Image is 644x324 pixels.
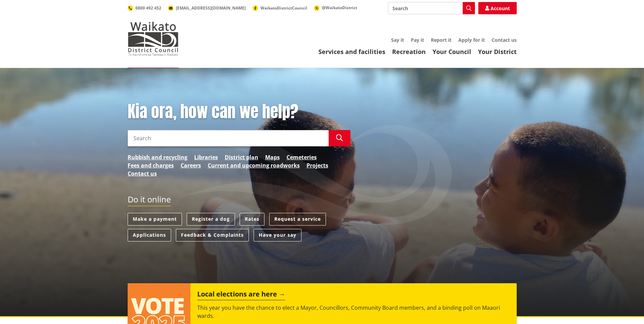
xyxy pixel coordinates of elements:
[287,153,317,161] a: Cemeteries
[322,5,357,11] span: @WaikatoDistrict
[314,5,357,11] a: @WaikatoDistrict
[391,37,404,43] a: Say it
[431,37,452,43] a: Report it
[269,213,326,226] a: Request a service
[478,48,517,56] a: Your District
[197,304,510,320] p: This year you have the chance to elect a Mayor, Councillors, Community Board members, and a bindi...
[135,5,161,11] span: 0800 492 452
[128,213,182,226] a: Make a payment
[128,102,350,122] h1: Kia ora, how can we help?
[176,5,246,11] span: [EMAIL_ADDRESS][DOMAIN_NAME]
[388,2,475,14] input: Search input
[128,5,161,11] a: 0800 492 452
[168,5,246,11] a: [EMAIL_ADDRESS][DOMAIN_NAME]
[225,153,258,161] a: District plan
[392,48,426,56] a: Recreation
[197,290,285,300] h2: Local elections are here
[128,161,174,169] a: Fees and charges
[128,22,179,56] img: Waikato District Council - Te Kaunihera aa Takiwaa o Waikato
[433,48,471,56] a: Your Council
[128,195,171,206] h2: Do it online
[492,37,517,43] a: Contact us
[128,229,171,241] a: Applications
[254,229,301,241] a: Have your say
[265,153,280,161] a: Maps
[176,229,249,241] a: Feedback & Complaints
[307,161,328,169] a: Projects
[128,153,187,161] a: Rubbish and recycling
[128,169,157,178] a: Contact us
[128,130,329,146] input: Search input
[194,153,218,161] a: Libraries
[187,213,235,226] a: Register a dog
[253,5,307,11] a: WaikatoDistrictCouncil
[411,37,424,43] a: Pay it
[260,5,307,11] span: WaikatoDistrictCouncil
[181,161,201,169] a: Careers
[240,213,264,226] a: Rates
[458,37,485,43] a: Apply for it
[208,161,300,169] a: Current and upcoming roadworks
[318,48,385,56] a: Services and facilities
[478,2,517,14] a: Account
